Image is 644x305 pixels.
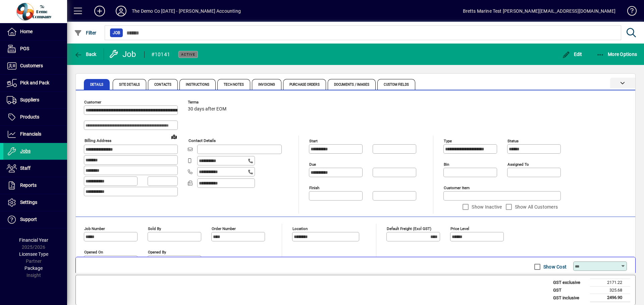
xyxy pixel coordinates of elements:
[148,250,166,254] mat-label: Opened by
[20,46,29,51] span: POS
[113,29,120,36] span: Job
[289,83,320,86] span: Purchase Orders
[110,5,132,17] button: Profile
[20,217,37,222] span: Support
[3,126,67,143] a: Financials
[562,52,582,57] span: Edit
[3,41,67,57] a: POS
[3,194,67,211] a: Settings
[444,139,452,143] mat-label: Type
[3,109,67,126] a: Products
[181,52,195,57] span: Active
[84,100,101,104] mat-label: Customer
[186,83,209,86] span: Instructions
[72,48,98,60] button: Back
[20,200,37,205] span: Settings
[3,160,67,177] a: Staff
[309,185,319,190] mat-label: Finish
[84,250,103,254] mat-label: Opened On
[258,83,275,86] span: Invoicing
[20,148,31,154] span: Jobs
[20,182,37,188] span: Reports
[84,226,105,231] mat-label: Job number
[550,286,590,294] td: GST
[550,294,590,302] td: GST inclusive
[560,48,584,60] button: Edit
[450,226,469,231] mat-label: Price Level
[132,6,241,16] div: The Demo Co [DATE] - [PERSON_NAME] Accounting
[292,226,308,231] mat-label: Location
[20,97,39,102] span: Suppliers
[622,1,636,23] a: Knowledge Base
[3,211,67,228] a: Support
[109,49,138,60] div: Job
[3,58,67,74] a: Customers
[188,106,226,112] span: 30 days after EOM
[3,92,67,108] a: Suppliers
[72,27,98,39] button: Filter
[24,265,43,271] span: Package
[20,165,31,171] span: Staff
[590,279,630,287] td: 2171.22
[20,80,49,85] span: Pick and Pack
[590,286,630,294] td: 325.68
[542,263,567,270] label: Show Cost
[384,83,409,86] span: Custom Fields
[74,52,97,57] span: Back
[20,29,33,34] span: Home
[169,131,179,142] a: View on map
[309,139,318,143] mat-label: Start
[334,83,370,86] span: Documents / Images
[74,30,97,35] span: Filter
[444,162,449,167] mat-label: Bin
[19,237,48,243] span: Financial Year
[444,185,470,190] mat-label: Customer Item
[387,226,431,231] mat-label: Default Freight (excl GST)
[507,139,519,143] mat-label: Status
[212,226,236,231] mat-label: Order number
[463,6,616,16] div: Bretts Marine Test [PERSON_NAME][EMAIL_ADDRESS][DOMAIN_NAME]
[89,5,110,17] button: Add
[148,226,161,231] mat-label: Sold by
[67,48,104,60] app-page-header-button: Back
[507,162,529,167] mat-label: Assigned to
[20,131,41,137] span: Financials
[224,83,244,86] span: Tech Notes
[151,49,170,60] div: #10141
[596,52,637,57] span: More Options
[590,294,630,302] td: 2496.90
[154,83,171,86] span: Contacts
[119,83,140,86] span: Site Details
[3,177,67,194] a: Reports
[3,23,67,40] a: Home
[90,83,103,86] span: Details
[3,75,67,91] a: Pick and Pack
[550,279,590,287] td: GST exclusive
[20,114,39,120] span: Products
[309,162,316,167] mat-label: Due
[595,48,639,60] button: More Options
[20,63,43,68] span: Customers
[188,100,228,104] span: Terms
[19,251,48,257] span: Licensee Type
